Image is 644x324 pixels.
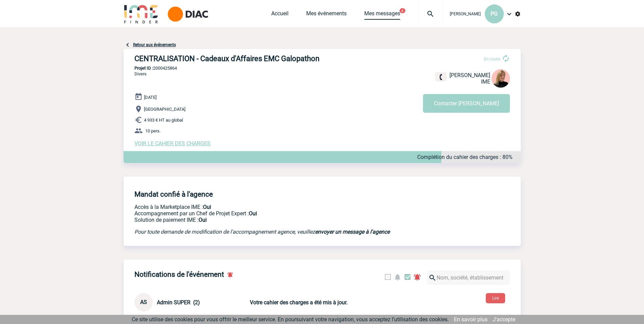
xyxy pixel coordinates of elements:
img: IME-Finder [124,4,159,23]
p: Conformité aux process achat client, Prise en charge de la facturation, Mutualisation de plusieur... [134,217,416,223]
button: Lire [486,293,505,303]
a: envoyer un message à l'agence [315,229,390,235]
b: Votre cahier des charges a été mis à jour. [250,299,348,306]
a: Mes événements [306,10,347,20]
span: Ce site utilise des cookies pour vous offrir le meilleur service. En poursuivant votre navigation... [132,316,449,323]
a: VOIR LE CAHIER DES CHARGES [134,140,210,147]
img: 131233-0.png [492,69,510,88]
div: Conversation privée : Client - Agence [134,293,249,311]
span: PG [491,11,498,17]
span: [PERSON_NAME] [449,72,490,78]
a: Lire [480,294,511,301]
span: Divers [134,71,147,76]
p: Prestation payante [134,210,416,217]
a: AS Admin SUPER (2) Votre cahier des charges a été mis à jour. [134,299,409,305]
span: [GEOGRAPHIC_DATA] [144,107,185,112]
a: En savoir plus [454,316,487,323]
b: Oui [203,204,211,210]
span: Admin SUPER (2) [157,299,200,306]
a: Retour aux événements [133,42,176,47]
span: 10 pers. [145,128,161,133]
h3: CENTRALISATION - Cadeaux d'Affaires EMC Galopathon [134,54,338,63]
em: Pour toute demande de modification de l'accompagnement agence, veuillez [134,229,390,235]
span: [DATE] [144,95,157,100]
p: Accès à la Marketplace IME : [134,204,416,210]
span: En cours [484,56,500,61]
b: Oui [249,210,257,217]
span: [PERSON_NAME] [450,12,481,16]
h4: Notifications de l'événement [134,270,224,278]
img: fixe.png [438,74,444,80]
b: Projet ID : [134,66,153,71]
span: 4 933 € HT au global [144,118,183,123]
b: Oui [199,217,207,223]
span: IME [481,78,490,85]
a: Mes messages [364,10,400,20]
span: AS [140,299,147,305]
a: Accueil [271,10,289,20]
p: 2000425864 [124,66,521,71]
button: 4 [400,8,405,13]
a: J'accepte [493,316,515,323]
button: Contacter [PERSON_NAME] [423,94,510,113]
h4: Mandat confié à l'agence [134,190,213,198]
